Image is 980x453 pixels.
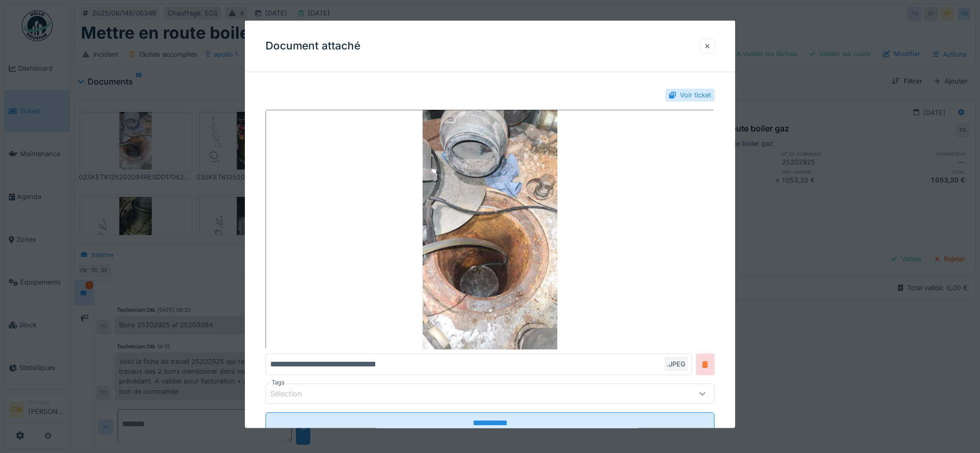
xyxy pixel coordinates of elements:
[270,388,317,399] div: Sélection
[265,40,360,53] h3: Document attaché
[265,110,715,349] img: 4fb5da57-e954-4255-89c9-5fe5f6ef4cfa-02SKET6125203094RESDD17062025_1447.JPEG
[680,90,711,100] div: Voir ticket
[270,378,287,387] label: Tags
[665,357,688,371] div: .JPEG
